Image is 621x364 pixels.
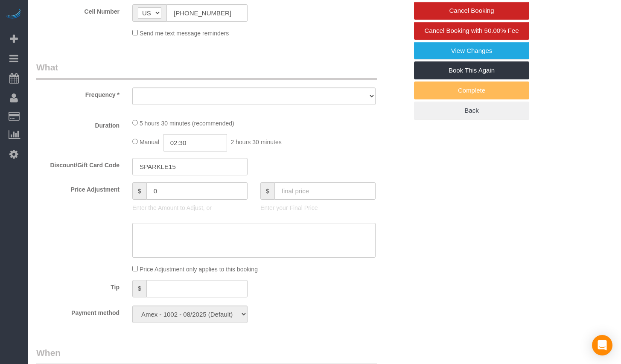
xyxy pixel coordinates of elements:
[414,61,529,79] a: Book This Again
[30,280,126,291] label: Tip
[140,30,229,37] span: Send me text message reminders
[414,102,529,119] a: Back
[425,27,519,34] span: Cancel Booking with 50.00% Fee
[30,306,126,317] label: Payment method
[30,158,126,169] label: Discount/Gift Card Code
[5,9,22,20] img: Automaid Logo
[414,22,529,40] a: Cancel Booking with 50.00% Fee
[414,2,529,20] a: Cancel Booking
[140,266,258,273] span: Price Adjustment only applies to this booking
[30,4,126,16] label: Cell Number
[30,182,126,194] label: Price Adjustment
[592,335,612,355] div: Open Intercom Messenger
[30,87,126,99] label: Frequency *
[132,280,146,297] span: $
[231,139,282,146] span: 2 hours 30 minutes
[166,4,248,22] input: Cell Number
[140,139,159,146] span: Manual
[260,182,274,200] span: $
[30,118,126,130] label: Duration
[132,204,248,212] p: Enter the Amount to Adjust, or
[132,182,146,200] span: $
[274,182,376,200] input: final price
[36,61,377,80] legend: What
[414,42,529,60] a: View Changes
[140,120,234,127] span: 5 hours 30 minutes (recommended)
[260,204,376,212] p: Enter your Final Price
